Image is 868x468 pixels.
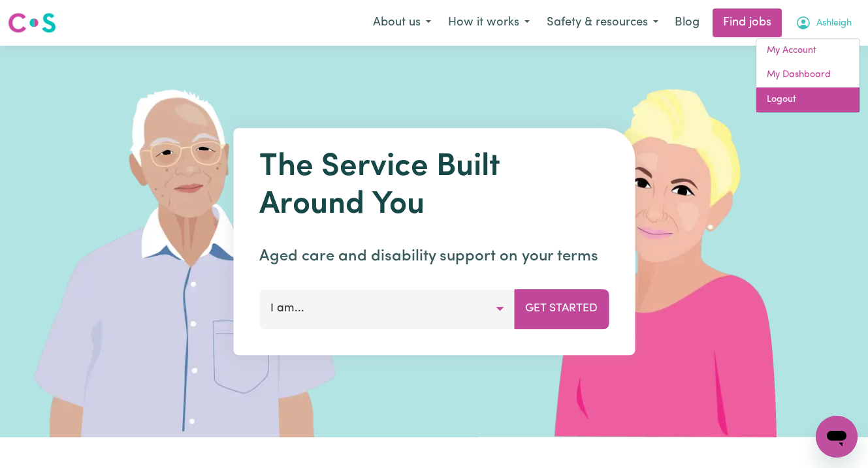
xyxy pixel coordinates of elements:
[816,416,858,458] iframe: Button to launch messaging window
[713,8,782,37] a: Find jobs
[259,289,515,328] button: I am...
[538,9,667,37] button: Safety & resources
[259,245,609,268] p: Aged care and disability support on your terms
[259,149,609,224] h1: The Service Built Around You
[8,8,56,38] a: Careseekers logo
[816,16,852,31] span: Ashleigh
[667,8,707,37] a: Blog
[787,9,860,37] button: My Account
[364,9,440,37] button: About us
[756,87,860,112] a: Logout
[756,38,860,113] div: My Account
[440,9,538,37] button: How it works
[756,39,860,63] a: My Account
[756,63,860,87] a: My Dashboard
[8,11,56,35] img: Careseekers logo
[514,289,609,328] button: Get Started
